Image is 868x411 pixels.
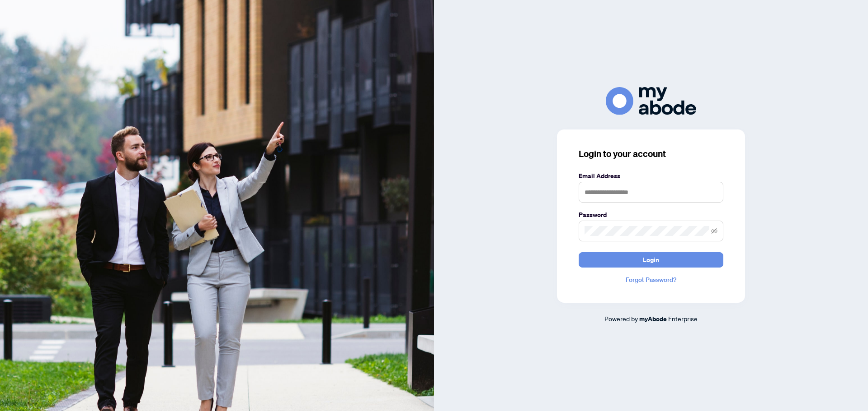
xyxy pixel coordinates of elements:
[579,275,723,285] a: Forgot Password?
[639,314,667,324] a: myAbode
[579,252,723,268] button: Login
[579,148,723,160] h3: Login to your account
[711,228,717,234] span: eye-invisible
[579,210,723,220] label: Password
[604,314,638,323] span: Powered by
[643,253,659,267] span: Login
[668,314,698,323] span: Enterprise
[606,87,696,115] img: ma-logo
[579,171,723,181] label: Email Address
